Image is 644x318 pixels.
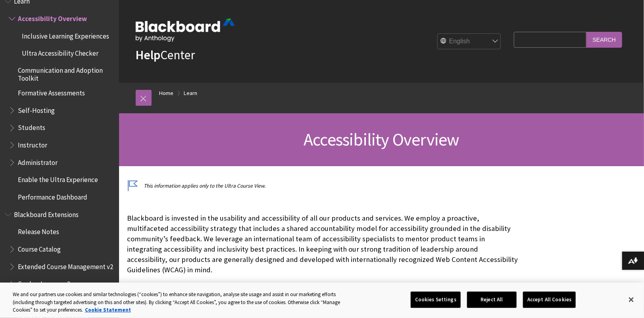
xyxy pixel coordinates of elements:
span: Ultra Accessibility Checker [22,47,98,58]
button: Close [623,291,640,308]
span: Release Notes [18,226,59,237]
a: Learn [184,88,198,98]
a: More information about your privacy, opens in a new tab [85,306,131,313]
button: Accept All Cookies [523,291,576,308]
select: Site Language Selector [438,34,501,50]
p: This information applies only to the Ultra Course View. [127,182,519,190]
a: HelpCenter [136,47,195,63]
span: Extended Course Management v2 [18,260,113,271]
span: Accessibility Overview [304,128,459,150]
span: Enable the Ultra Experience [18,174,98,184]
div: We and our partners use cookies and similar technologies (“cookies”) to enhance site navigation, ... [13,291,354,314]
span: Self-Hosting [18,104,55,115]
p: Blackboard is invested in the usability and accessibility of all our products and services. We em... [127,213,519,275]
span: Inclusive Learning Experiences [22,29,109,40]
a: Home [160,88,174,98]
span: Students [18,122,45,132]
span: Communication and Adoption Toolkit [18,64,113,83]
span: Performance Dashboard [18,191,87,202]
span: Administrator [18,156,58,167]
button: Cookies Settings [411,291,461,308]
span: Grades Journey v2 [18,278,70,289]
span: Formative Assessments [18,87,85,97]
input: Search [586,32,622,47]
button: Reject All [467,291,517,308]
span: Instructor [18,139,47,149]
strong: Help [136,47,161,63]
img: Blackboard by Anthology [136,19,235,42]
span: Course Catalog [18,243,61,254]
span: Accessibility Overview [18,12,87,23]
span: Blackboard Extensions [14,208,79,219]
